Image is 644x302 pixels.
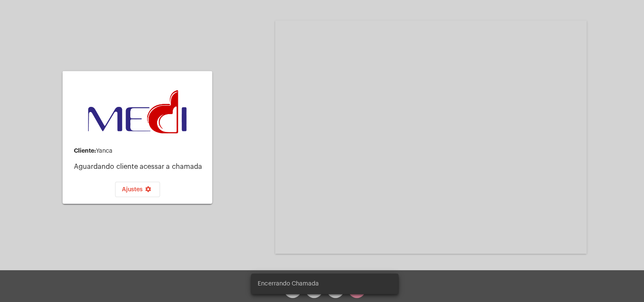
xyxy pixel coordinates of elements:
[142,184,152,194] mat-icon: settings
[87,89,185,133] img: d3a1b5fa-500b-b90f-5a1c-719c20e9830b.png
[121,185,152,191] span: Ajustes
[256,277,317,286] span: Encerrando Chamada
[73,146,95,152] strong: Cliente:
[114,180,159,196] button: Ajustes
[73,146,204,153] div: Yanca
[73,162,204,169] p: Aguardando cliente acessar a chamada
